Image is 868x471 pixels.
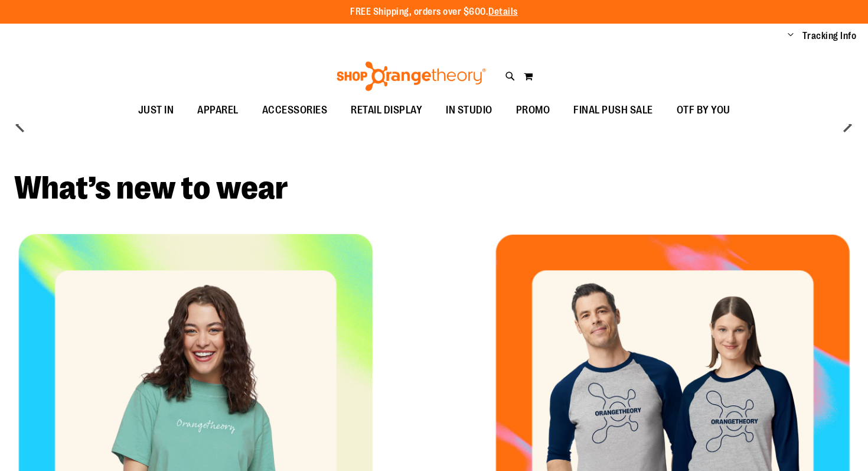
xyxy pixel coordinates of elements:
a: FINAL PUSH SALE [562,97,665,124]
a: Details [488,7,518,17]
a: JUST IN [126,97,186,124]
a: RETAIL DISPLAY [339,97,434,124]
a: APPAREL [185,97,250,124]
a: Tracking Info [802,30,857,43]
a: OTF BY YOU [665,97,742,124]
span: PROMO [516,97,550,124]
span: JUST IN [138,97,174,124]
a: IN STUDIO [434,97,504,124]
span: IN STUDIO [446,97,492,124]
span: OTF BY YOU [677,97,730,124]
button: prev [9,113,32,137]
a: PROMO [504,97,562,124]
p: FREE Shipping, orders over $600. [350,5,518,19]
span: RETAIL DISPLAY [351,97,422,124]
button: Account menu [788,30,794,42]
span: ACCESSORIES [262,97,328,124]
button: next [836,113,859,137]
span: APPAREL [197,97,239,124]
img: Shop Orangetheory [335,61,488,91]
span: FINAL PUSH SALE [573,97,653,124]
a: ACCESSORIES [250,97,340,124]
h2: What’s new to wear [14,172,854,204]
